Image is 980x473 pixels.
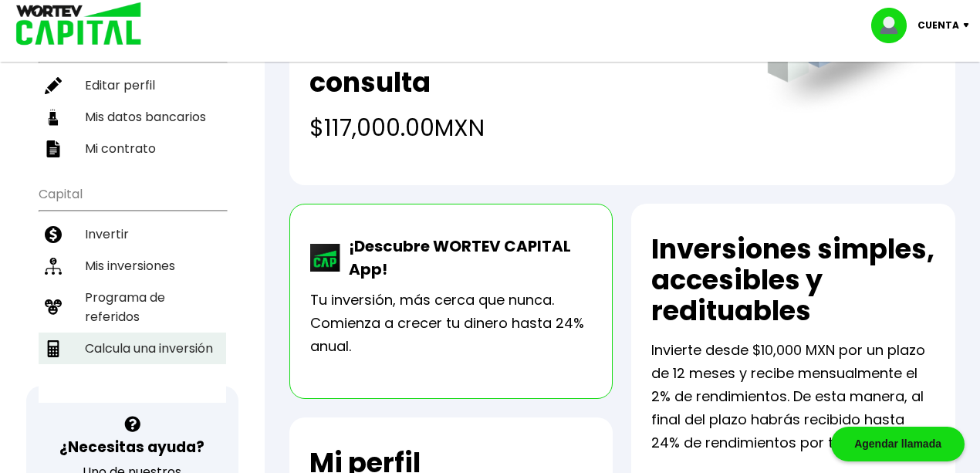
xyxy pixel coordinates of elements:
[45,77,62,94] img: editar-icon.952d3147.svg
[651,234,935,326] h2: Inversiones simples, accesibles y redituables
[39,69,226,101] a: Editar perfil
[39,28,226,164] ul: Perfil
[309,110,736,145] h4: $117,000.00 MXN
[45,340,62,357] img: calculadora-icon.17d418c4.svg
[831,427,965,461] div: Agendar llamada
[651,339,935,454] p: Invierte desde $10,000 MXN por un plazo de 12 meses y recibe mensualmente el 2% de rendimientos. ...
[310,244,341,272] img: wortev-capital-app-icon
[45,258,62,275] img: inversiones-icon.6695dc30.svg
[959,23,980,28] img: icon-down
[39,333,226,364] a: Calcula una inversión
[341,235,593,281] p: ¡Descubre WORTEV CAPITAL App!
[39,282,226,333] a: Programa de referidos
[310,289,593,358] p: Tu inversión, más cerca que nunca. Comienza a crecer tu dinero hasta 24% anual.
[39,133,226,164] a: Mi contrato
[59,436,204,458] h3: ¿Necesitas ayuda?
[39,177,226,403] ul: Capital
[39,250,226,282] a: Mis inversiones
[871,8,917,43] img: profile-image
[45,109,62,126] img: datos-icon.10cf9172.svg
[39,218,226,250] a: Invertir
[45,299,62,316] img: recomiendanos-icon.9b8e9327.svg
[917,14,959,37] p: Cuenta
[45,140,62,157] img: contrato-icon.f2db500c.svg
[39,101,226,133] a: Mis datos bancarios
[309,5,736,98] h2: Total de rendimientos recibidos en tu mes de consulta
[45,226,62,243] img: invertir-icon.b3b967d7.svg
